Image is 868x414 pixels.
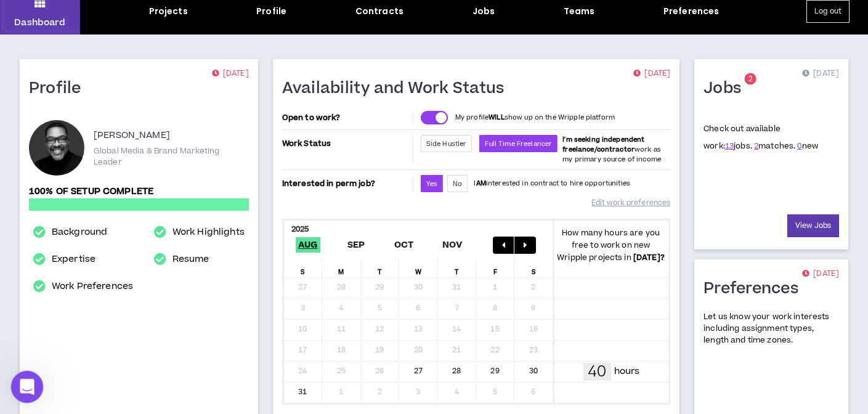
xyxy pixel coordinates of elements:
[149,5,188,18] div: Projects
[633,68,670,80] p: [DATE]
[54,78,227,199] div: Hi all - I'm new to the platform and trying to get a better sense of timing on a potential projec...
[474,179,630,189] p: I interested in contract to hire opportunities
[754,140,795,152] span: matches.
[322,259,360,277] div: M
[663,5,720,18] div: Preferences
[212,68,249,80] p: [DATE]
[745,73,756,85] sup: 2
[11,371,44,404] iframe: Intercom live chat
[802,68,839,80] p: [DATE]
[440,237,465,253] span: Nov
[591,192,670,214] a: Edit work preferences
[344,237,367,253] span: Sep
[787,214,839,237] a: View Jobs
[172,252,209,267] a: Resume
[704,279,808,299] h1: Preferences
[361,259,399,277] div: T
[216,5,238,27] div: Close
[52,225,107,240] a: Background
[633,252,665,263] b: [DATE] ?
[14,16,65,29] p: Dashboard
[704,79,750,99] h1: Jobs
[172,225,245,240] a: Work Highlights
[489,113,505,122] strong: WILL
[725,140,734,152] a: 13
[19,320,29,330] button: Emoji picker
[725,140,752,152] span: jobs.
[94,145,249,168] p: Global Media & Brand Marketing Leader
[52,252,95,267] a: Expertise
[426,179,437,189] span: Yes
[296,237,320,253] span: Aug
[754,140,758,152] a: 2
[802,268,839,280] p: [DATE]
[562,135,644,154] b: I'm seeking independent freelance/contractor
[282,135,410,152] p: Work Status
[476,179,486,188] strong: AM
[282,175,410,192] p: Interested in perm job?
[476,259,514,277] div: F
[797,140,818,152] span: new
[426,139,467,148] span: Side Hustler
[748,74,753,84] span: 2
[10,71,237,221] div: Andre says…
[8,5,31,28] button: go back
[39,320,49,330] button: Gif picker
[704,123,818,152] p: Check out available work:
[437,259,476,277] div: T
[564,5,595,18] div: Teams
[282,79,514,99] h1: Availability and Work Status
[10,294,236,315] textarea: Message…
[52,279,133,294] a: Work Preferences
[614,365,640,378] p: hours
[60,12,103,21] h1: Operator
[29,185,249,198] p: 100% of setup complete
[29,120,84,176] div: Andre M.
[211,315,231,335] button: Send a message…
[35,7,55,26] img: Profile image for Operator
[704,311,839,347] p: Let us know your work interests including assignment types, length and time zones.
[59,320,68,330] button: Upload attachment
[514,259,553,277] div: S
[455,113,615,123] p: My profile show up on the Wripple platform
[193,5,216,28] button: Home
[473,5,495,18] div: Jobs
[355,5,404,18] div: Contracts
[399,259,437,277] div: W
[256,5,286,18] div: Profile
[797,140,801,152] a: 0
[392,237,416,253] span: Oct
[44,71,237,206] div: Hi all - I'm new to the platform and trying to get a better sense of timing on a potential projec...
[553,227,668,264] p: How many hours are you free to work on new Wripple projects in
[29,79,91,99] h1: Profile
[291,224,309,235] b: 2025
[94,128,170,143] p: [PERSON_NAME]
[282,113,410,123] p: Open to work?
[284,259,322,277] div: S
[453,179,462,189] span: No
[562,135,661,164] span: work as my primary source of income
